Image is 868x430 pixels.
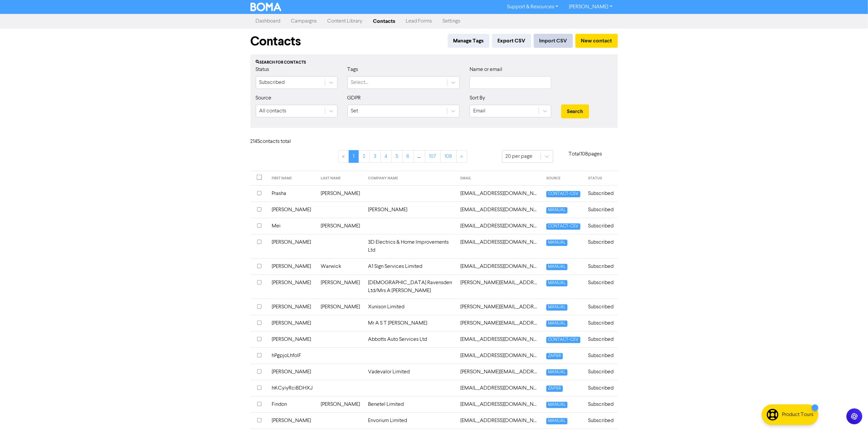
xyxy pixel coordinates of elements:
td: A1 Sign Services Limited [364,258,457,275]
label: Source [256,94,272,102]
button: Import CSV [534,34,573,48]
td: [PERSON_NAME] [268,299,317,315]
span: MANUAL [546,402,567,408]
a: Page 5 [391,150,403,163]
span: CONTACT-CSV [546,191,580,197]
td: Warwick [317,258,364,275]
td: [PERSON_NAME] [317,299,364,315]
th: LAST NAME [317,171,364,186]
div: Search for contacts [256,60,613,66]
td: [PERSON_NAME] [268,258,317,275]
div: Select... [351,79,369,87]
label: Name or email [470,66,502,74]
td: Envorium Limited [364,412,457,429]
td: [PERSON_NAME] [268,331,317,347]
td: hKCyiyRciBDHXJ [268,380,317,396]
td: Benetel Limited [364,396,457,412]
td: [PERSON_NAME] [317,185,364,202]
td: 359140725@qq.com [456,218,542,234]
td: Prasha [268,185,317,202]
td: [PERSON_NAME] [268,234,317,258]
div: 20 per page [506,153,533,160]
iframe: Chat Widget [835,398,868,430]
button: Manage Tags [448,34,489,48]
td: Subscribed [584,275,618,299]
label: GDPR [347,94,361,102]
p: Total 108 pages [553,150,618,158]
td: [PERSON_NAME] [364,202,457,218]
td: Subscribed [584,396,618,412]
td: Subscribed [584,412,618,429]
button: Search [561,104,589,118]
span: MANUAL [546,240,567,246]
th: FIRST NAME [268,171,317,186]
td: accounts@benetel.com [456,396,542,412]
span: MANUAL [546,280,567,286]
td: 1177hari@gmail.com [456,185,542,202]
a: Campaigns [286,15,322,28]
td: abregol@rocketmail.com [456,380,542,396]
td: [PERSON_NAME] [268,202,317,218]
th: SOURCE [542,171,584,186]
td: Vadevalor Limited [364,364,457,380]
div: Email [473,107,485,115]
label: Tags [347,66,358,74]
span: ZAPIER [546,353,563,359]
div: Set [351,107,358,115]
div: All contacts [259,107,287,115]
label: Status [256,66,269,74]
a: Page 2 [359,150,370,163]
td: Subscribed [584,380,618,396]
td: hPgpjoLhfolF [268,347,317,364]
td: [DEMOGRAPHIC_DATA] Ravensden Ltd/Mrs A [PERSON_NAME] [364,275,457,299]
span: MANUAL [546,304,567,311]
span: MANUAL [546,264,567,270]
td: abbottsautoservices@gmail.com [456,331,542,347]
a: Settings [437,15,466,28]
th: STATUS [584,171,618,186]
span: MANUAL [546,207,567,214]
td: Subscribed [584,299,618,315]
h6: 2145 contact s total [251,139,303,145]
a: Page 1 is your current page [349,150,359,163]
td: aaron.byrne@xunison.com [456,299,542,315]
td: Mei [268,218,317,234]
td: Subscribed [584,185,618,202]
td: Findon [268,396,317,412]
td: [PERSON_NAME] [268,412,317,429]
span: MANUAL [546,321,567,327]
td: Mr A S T [PERSON_NAME] [364,315,457,331]
td: Subscribed [584,218,618,234]
a: Page 6 [402,150,414,163]
a: Page 4 [381,150,392,163]
a: » [456,150,467,163]
span: CONTACT-CSV [546,337,580,343]
span: MANUAL [546,369,567,376]
td: [PERSON_NAME] [268,364,317,380]
td: Subscribed [584,202,618,218]
td: Subscribed [584,331,618,347]
span: CONTACT-CSV [546,223,580,230]
a: Page 3 [370,150,381,163]
td: Subscribed [584,234,618,258]
a: Content Library [322,15,368,28]
img: BOMA Logo [251,3,282,11]
span: ZAPIER [546,386,563,392]
td: Subscribed [584,364,618,380]
td: [PERSON_NAME] [317,275,364,299]
a: Page 107 [425,150,441,163]
td: [PERSON_NAME] [268,275,317,299]
a: Lead Forms [401,15,437,28]
h1: Contacts [251,34,301,49]
td: 3D Electrics & Home Improvements Ltd [364,234,457,258]
button: Export CSV [492,34,531,48]
div: Subscribed [259,79,285,87]
td: 2suzanneelise@gmail.com [456,202,542,218]
td: [PERSON_NAME] [317,396,364,412]
td: abegailabarca@yahoo.com [456,347,542,364]
td: Xunison Limited [364,299,457,315]
td: a.a.allan@hotmail.com [456,275,542,299]
button: New contact [575,34,618,48]
td: accounts@envorium.com [456,412,542,429]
